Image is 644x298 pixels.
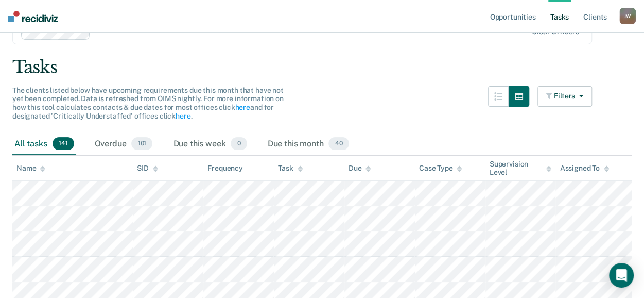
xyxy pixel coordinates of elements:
button: JW [619,8,636,24]
a: here [235,103,250,111]
img: Recidiviz [8,11,58,22]
span: The clients listed below have upcoming requirements due this month that have not yet been complet... [12,86,284,120]
div: All tasks141 [12,133,76,156]
div: SID [137,164,158,173]
a: here [176,112,190,120]
span: 101 [131,137,152,151]
div: Due this week0 [171,133,249,156]
div: Due [349,164,371,173]
div: Frequency [207,164,243,173]
div: Assigned To [560,164,608,173]
div: Due this month40 [266,133,351,156]
span: 40 [328,137,349,151]
div: Overdue101 [93,133,155,156]
div: Supervision Level [490,160,552,177]
div: Name [16,164,45,173]
div: J W [619,8,636,24]
div: Task [278,164,302,173]
button: Filters [537,86,592,107]
div: Open Intercom Messenger [609,263,634,288]
div: Case Type [419,164,462,173]
div: Tasks [12,57,632,78]
span: 141 [53,137,74,151]
span: 0 [231,137,247,151]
